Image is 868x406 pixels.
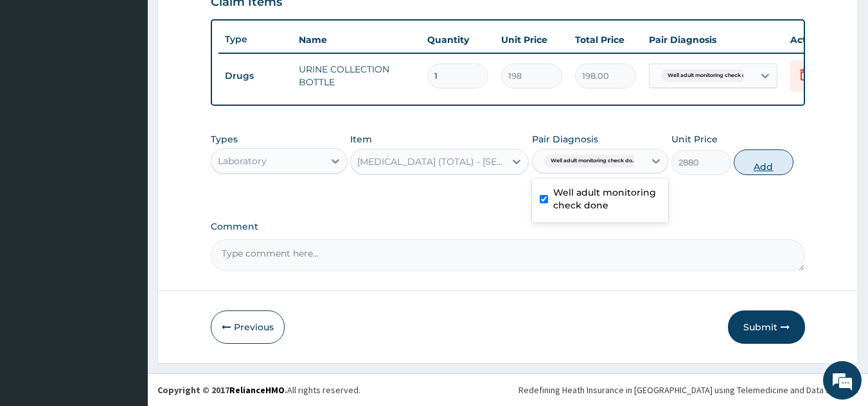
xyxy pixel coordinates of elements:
[211,134,238,145] label: Types
[148,373,868,406] footer: All rights reserved.
[218,28,292,51] th: Type
[292,56,421,95] td: URINE COLLECTION BOTTLE
[495,27,569,53] th: Unit Price
[67,72,216,89] div: Chat with us now
[218,64,292,88] td: Drugs
[421,27,495,53] th: Quantity
[671,133,718,146] label: Unit Price
[6,270,245,315] textarea: Type your message and hit 'Enter'
[24,64,52,96] img: d_794563401_company_1708531726252_794563401
[734,149,793,175] button: Add
[357,155,506,168] div: [MEDICAL_DATA] (TOTAL) - [SERUM]
[211,6,242,37] div: Minimize live chat window
[569,27,642,53] th: Total Price
[532,133,598,146] label: Pair Diagnosis
[661,69,759,82] span: Well adult monitoring check do...
[728,310,805,344] button: Submit
[518,384,858,396] div: Redefining Heath Insurance in [GEOGRAPHIC_DATA] using Telemedicine and Data Science!
[211,310,285,344] button: Previous
[553,186,661,212] label: Well adult monitoring check done
[544,155,642,167] span: Well adult monitoring check do...
[292,27,421,53] th: Name
[784,27,848,53] th: Actions
[157,384,287,396] strong: Copyright © 2017 .
[218,155,267,167] div: Laboratory
[75,121,177,251] span: We're online!
[229,384,285,396] a: RelianceHMO
[211,221,806,232] label: Comment
[642,27,784,53] th: Pair Diagnosis
[350,133,372,146] label: Item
